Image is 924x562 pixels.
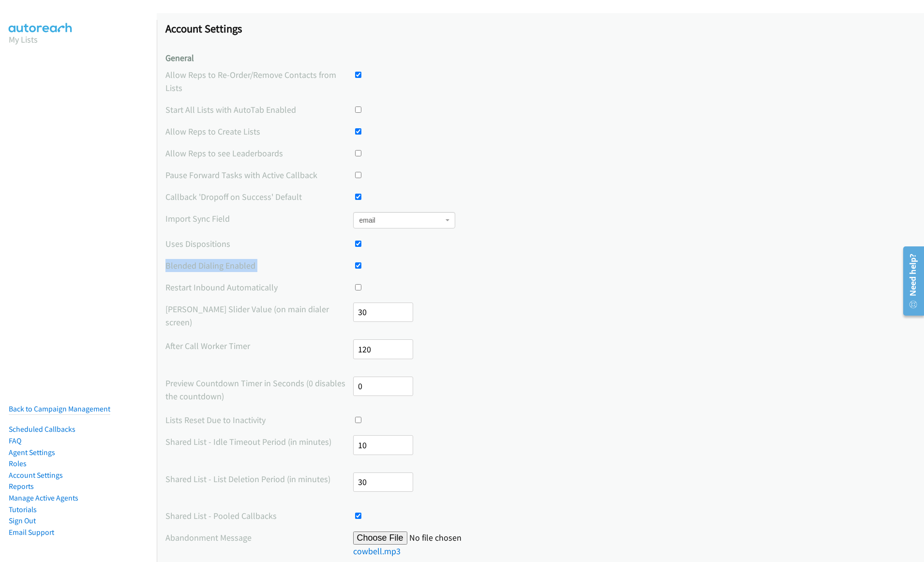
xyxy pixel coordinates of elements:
label: Shared List - Idle Timeout Period (in minutes) [165,435,353,448]
label: After Call Worker Timer [165,339,353,352]
a: Roles [9,459,27,468]
a: cowbell.mp3 [353,546,401,557]
label: Shared List - List Deletion Period (in minutes) [165,472,353,486]
label: Blended Dialing Enabled [165,259,353,272]
h4: General [165,53,915,64]
label: Pause Forward Tasks with Active Callback [165,168,353,182]
label: Shared List - Pooled Callbacks [165,509,353,522]
a: Email Support [9,528,54,537]
label: Abandonment Message [165,531,353,544]
label: Allow Reps to Create Lists [165,125,353,138]
div: Whether callbacks should be returned to the pool or remain tied to the agent that requested the c... [165,509,915,522]
label: Restart Inbound Automatically [165,281,353,294]
a: Back to Campaign Management [9,404,110,413]
div: Account wide abandonment message which should contain the name of your organization and a contact... [165,531,915,558]
label: Start All Lists with AutoTab Enabled [165,103,353,116]
span: email [353,212,456,228]
a: Reports [9,482,34,491]
label: Lists Reset Due to Inactivity [165,413,353,426]
iframe: Resource Center [896,243,924,319]
label: Callback 'Dropoff on Success' Default [165,190,353,203]
label: [PERSON_NAME] Slider Value (on main dialer screen) [165,303,353,329]
label: Uses Dispositions [165,237,353,250]
div: The minimum time before a list can be deleted [165,472,915,501]
label: Import Sync Field [165,212,353,225]
label: Preview Countdown Timer in Seconds (0 disables the countdown) [165,377,353,403]
a: Agent Settings [9,448,55,457]
h1: Account Settings [165,22,915,35]
label: Allow Reps to see Leaderboards [165,147,353,160]
span: email [359,215,444,225]
div: The time period before a list resets or assigned records get redistributed due to an idle dialing... [165,435,915,464]
a: Sign Out [9,516,36,525]
a: FAQ [9,436,21,445]
a: Scheduled Callbacks [9,425,75,434]
a: Tutorials [9,505,37,514]
label: Allow Reps to Re-Order/Remove Contacts from Lists [165,68,353,94]
a: Account Settings [9,471,63,480]
a: Manage Active Agents [9,493,78,502]
a: My Lists [9,34,38,45]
